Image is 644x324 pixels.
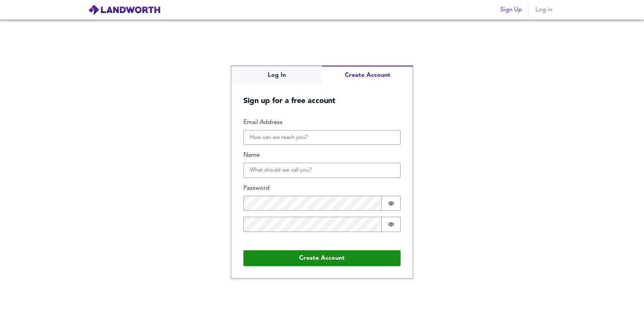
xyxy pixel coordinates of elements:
[500,5,522,15] span: Sign Up
[243,118,401,127] label: Email Address
[382,196,401,211] button: Show password
[243,151,401,160] label: Name
[535,5,553,15] span: Log in
[532,2,556,17] button: Log in
[243,163,401,178] input: What should we call you?
[243,250,401,266] button: Create Account
[231,66,322,84] button: Log In
[243,130,401,145] input: How can we reach you?
[231,84,413,106] h5: Sign up for a free account
[88,4,161,16] img: logo
[497,2,525,17] button: Sign Up
[382,217,401,232] button: Show password
[322,66,413,84] button: Create Account
[243,184,401,193] label: Password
